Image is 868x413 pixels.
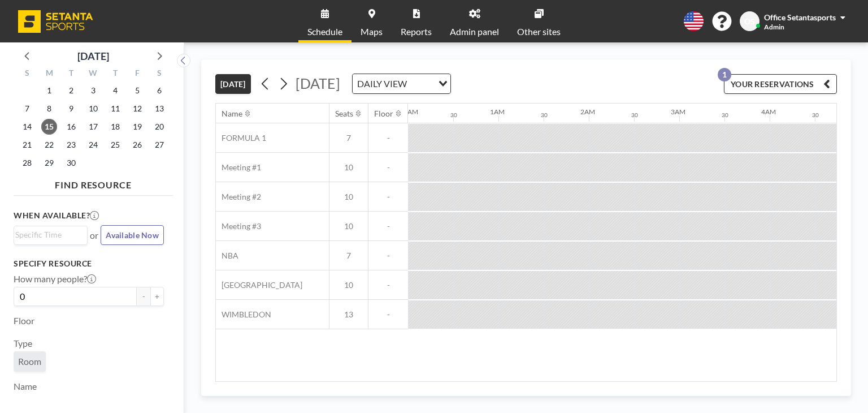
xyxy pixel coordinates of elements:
label: How many people? [14,273,96,285]
div: Seats [335,109,353,119]
span: Admin panel [450,27,499,36]
span: Thursday, September 25, 2025 [107,137,123,153]
span: Sunday, September 7, 2025 [19,101,35,117]
span: Tuesday, September 16, 2025 [63,119,79,135]
span: 10 [329,192,368,202]
button: YOUR RESERVATIONS1 [724,74,837,94]
span: Monday, September 22, 2025 [41,137,57,153]
span: Sunday, September 21, 2025 [19,137,35,153]
div: 30 [541,111,548,119]
span: Friday, September 5, 2025 [129,83,145,98]
h3: Specify resource [14,259,164,269]
span: or [90,230,98,241]
span: Tuesday, September 9, 2025 [63,101,79,117]
span: Meeting #3 [216,221,261,231]
span: Maps [361,27,383,36]
div: S [16,67,38,81]
div: Name [222,109,242,119]
div: 4AM [761,107,776,116]
span: - [368,309,408,320]
img: organization-logo [18,10,93,33]
div: 3AM [671,107,685,116]
div: M [38,67,60,81]
span: - [368,133,408,143]
span: [GEOGRAPHIC_DATA] [216,280,302,290]
div: 30 [812,111,819,119]
span: WIMBLEDON [216,309,271,320]
label: Type [14,338,32,349]
span: Thursday, September 4, 2025 [107,83,123,98]
span: Thursday, September 11, 2025 [107,101,123,117]
div: [DATE] [77,48,109,64]
span: Friday, September 19, 2025 [129,119,145,135]
span: Meeting #2 [216,192,261,202]
span: - [368,280,408,290]
span: Friday, September 26, 2025 [129,137,145,153]
div: T [104,67,126,81]
button: - [137,287,150,306]
span: [DATE] [296,75,340,92]
div: 30 [722,111,728,119]
div: Search for option [14,226,87,243]
span: Saturday, September 27, 2025 [151,137,167,153]
p: 1 [718,68,731,81]
span: - [368,251,408,261]
span: Office Setantasports [764,12,836,22]
span: Tuesday, September 23, 2025 [63,137,79,153]
span: DAILY VIEW [355,76,409,91]
div: F [126,67,148,81]
div: 1AM [490,107,505,116]
span: FORMULA 1 [216,133,266,143]
span: Meeting #1 [216,162,261,173]
label: Floor [14,315,34,326]
div: 2AM [580,107,595,116]
span: OS [744,16,755,27]
input: Search for option [15,229,81,241]
span: Tuesday, September 2, 2025 [63,83,79,98]
span: Other sites [517,27,561,36]
span: Room [18,356,41,367]
span: Monday, September 1, 2025 [41,83,57,98]
span: Reports [401,27,432,36]
span: 10 [329,280,368,290]
span: Wednesday, September 17, 2025 [85,119,101,135]
span: Available Now [106,230,159,240]
span: Saturday, September 13, 2025 [151,101,167,117]
span: 7 [329,133,368,143]
span: Monday, September 8, 2025 [41,101,57,117]
span: Monday, September 29, 2025 [41,155,57,171]
span: - [368,221,408,231]
span: Saturday, September 6, 2025 [151,83,167,98]
button: + [150,287,164,306]
span: 10 [329,162,368,173]
span: Wednesday, September 24, 2025 [85,137,101,153]
div: T [60,67,83,81]
span: Friday, September 12, 2025 [129,101,145,117]
span: Thursday, September 18, 2025 [107,119,123,135]
div: W [83,67,105,81]
button: [DATE] [215,74,251,94]
span: 13 [329,309,368,320]
span: Tuesday, September 30, 2025 [63,155,79,171]
span: Schedule [307,27,342,36]
span: Admin [764,23,784,31]
label: Name [14,381,37,392]
div: 30 [631,111,638,119]
span: 10 [329,221,368,231]
h4: FIND RESOURCE [14,175,173,191]
span: Wednesday, September 10, 2025 [85,101,101,117]
span: - [368,192,408,202]
div: 12AM [400,107,418,116]
span: Sunday, September 28, 2025 [19,155,35,171]
button: Available Now [101,225,164,245]
span: NBA [216,251,238,261]
span: Saturday, September 20, 2025 [151,119,167,135]
span: Wednesday, September 3, 2025 [85,83,101,98]
input: Search for option [410,76,432,91]
span: Sunday, September 14, 2025 [19,119,35,135]
div: Floor [374,109,393,119]
div: Search for option [353,74,450,93]
span: 7 [329,251,368,261]
span: Monday, September 15, 2025 [41,119,57,135]
span: - [368,162,408,173]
